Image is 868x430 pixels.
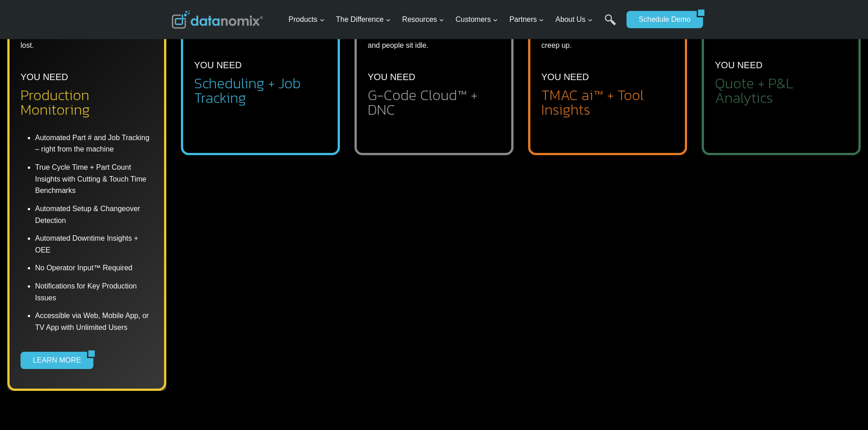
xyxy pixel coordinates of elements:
a: Terms [102,203,116,209]
nav: Primary Navigation [285,5,622,35]
h2: TMAC ai™ + Tool Insights [541,88,674,117]
span: Last Name [205,0,234,9]
a: Schedule Demo [627,11,697,28]
iframe: Popup CTA [5,269,151,425]
a: Privacy Policy [124,203,154,209]
span: Phone number [205,38,246,46]
h2: G-Code Cloud™ + DNC [368,88,500,117]
span: Products [288,14,324,25]
h2: Production Monitoring [21,88,153,117]
span: State/Region [205,112,240,121]
li: Automated Downtime Insights + OEE [35,229,153,259]
h2: Quote + P&L Analytics [715,76,847,105]
span: Partners [509,14,544,25]
span: The Difference [336,14,391,25]
span: About Us [555,14,593,25]
span: Resources [402,14,444,25]
p: YOU NEED [368,70,415,84]
p: YOU NEED [194,58,241,72]
span: Customers [456,14,498,25]
a: Search [605,14,616,35]
p: YOU NEED [21,70,68,84]
img: Datanomix [172,10,263,29]
p: YOU NEED [715,58,762,72]
li: True Cycle Time + Part Count Insights with Cutting & Touch Time Benchmarks [35,158,153,200]
li: Automated Part # and Job Tracking – right from the machine [35,132,153,158]
li: No Operator Input™ Required [35,259,153,277]
p: YOU NEED [541,70,589,84]
h2: Scheduling + Job Tracking [194,76,327,105]
li: Automated Setup & Changeover Detection [35,200,153,229]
